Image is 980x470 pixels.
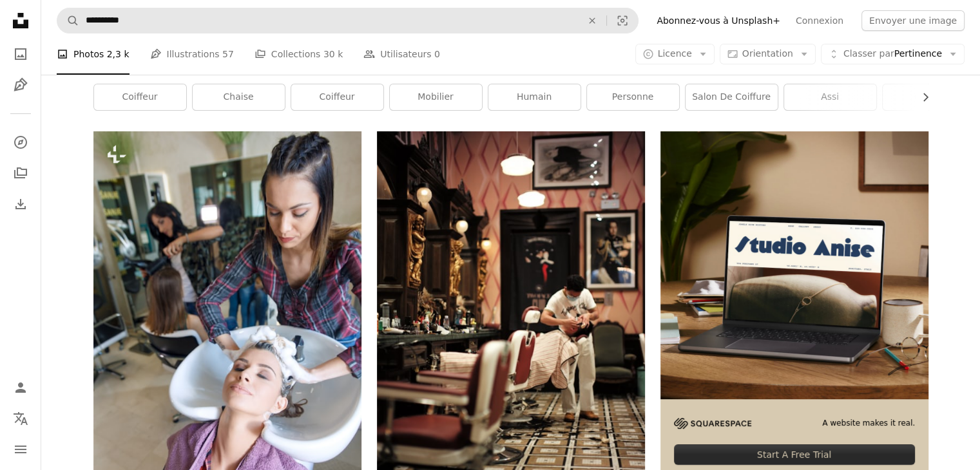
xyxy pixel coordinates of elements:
[658,48,692,59] span: Licence
[720,44,816,64] button: Orientation
[587,84,679,110] a: personne
[914,84,928,110] button: faire défiler la liste vers la droite
[788,10,851,31] a: Connexion
[488,84,581,110] a: humain
[784,84,876,110] a: assi
[635,44,715,64] button: Licence
[8,8,34,36] a: Accueil — Unsplash
[821,44,965,64] button: Classer parPertinence
[607,8,638,33] button: Recherche de visuels
[93,326,361,338] a: Journée de travail à l’intérieur du salon de coiffure, coiffeur lavant les cheveux.
[8,406,34,431] button: Langue
[742,48,793,59] span: Orientation
[323,47,343,61] span: 30 k
[363,33,440,75] a: Utilisateurs 0
[8,437,34,462] button: Menu
[150,33,234,75] a: Illustrations 57
[377,326,645,338] a: homme en t-shirt blanc assis sur une chaise de barbier
[255,33,343,75] a: Collections 30 k
[8,375,34,400] a: Connexion / S’inscrire
[843,48,894,59] span: Classer par
[193,84,285,110] a: chaise
[291,84,383,110] a: Coiffeur
[822,418,915,429] span: A website makes it real.
[390,84,482,110] a: mobilier
[222,47,234,61] span: 57
[686,84,778,110] a: salon de coiffure
[883,84,975,110] a: coupe
[674,444,915,465] div: Start A Free Trial
[674,418,751,429] img: file-1705255347840-230a6ab5bca9image
[660,131,928,399] img: file-1705123271268-c3eaf6a79b21image
[8,160,34,186] a: Collections
[578,8,606,33] button: Effacer
[8,41,34,67] a: Photos
[8,129,34,155] a: Explorer
[649,10,788,31] a: Abonnez-vous à Unsplash+
[434,47,440,61] span: 0
[94,84,186,110] a: coiffeur
[57,8,639,33] form: Rechercher des visuels sur tout le site
[8,191,34,217] a: Historique de téléchargement
[861,10,965,31] button: Envoyer une image
[843,48,942,61] span: Pertinence
[8,72,34,98] a: Illustrations
[57,8,79,33] button: Rechercher sur Unsplash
